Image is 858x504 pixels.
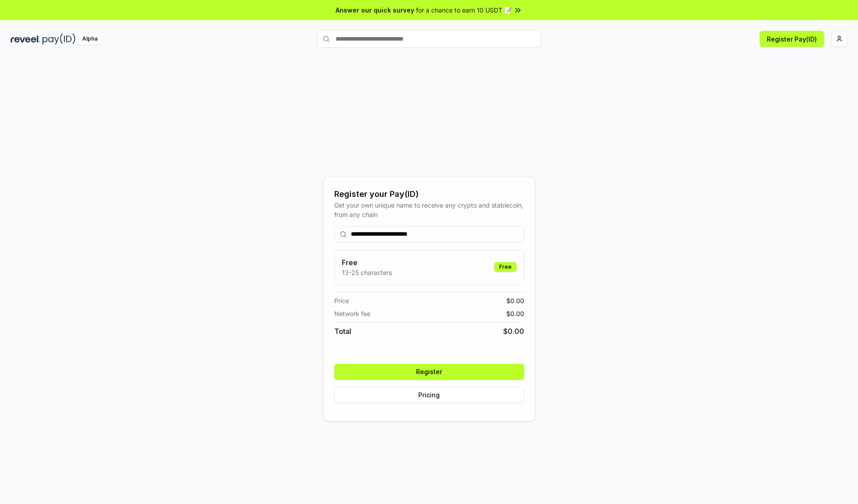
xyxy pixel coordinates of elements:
[77,33,102,45] div: Alpha
[334,326,351,337] span: Total
[760,31,824,47] button: Register Pay(ID)
[342,268,392,277] p: 13-25 characters
[506,296,524,305] span: $ 0.00
[494,262,517,272] div: Free
[506,309,524,318] span: $ 0.00
[334,364,524,380] button: Register
[334,296,349,305] span: Price
[503,326,524,337] span: $ 0.00
[11,33,41,45] img: reveel_dark
[416,5,512,15] span: for a chance to earn 10 USDT 📝
[334,200,524,219] div: Get your own unique name to receive any crypto and stablecoin, from any chain
[334,387,524,403] button: Pricing
[334,188,524,200] div: Register your Pay(ID)
[334,309,370,318] span: Network fee
[42,33,76,45] img: pay_id
[336,5,414,15] span: Answer our quick survey
[342,257,392,268] h3: Free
